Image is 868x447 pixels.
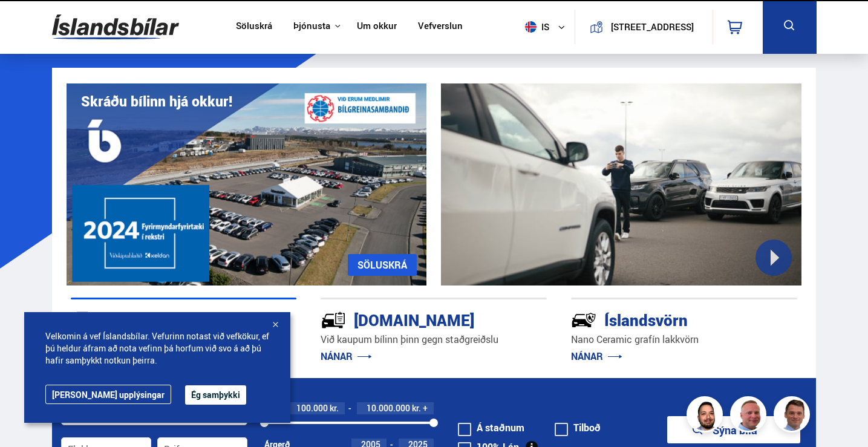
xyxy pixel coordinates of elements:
[555,423,601,432] label: Tilboð
[667,416,800,443] button: Sýna bíla
[81,93,232,109] h1: Skráðu bílinn hjá okkur!
[525,21,537,33] img: svg+xml;base64,PHN2ZyB4bWxucz0iaHR0cDovL3d3dy53My5vcmcvMjAwMC9zdmciIHdpZHRoPSI1MTIiIGhlaWdodD0iNT...
[732,398,768,434] img: siFngHWaQ9KaOqBr.png
[418,21,463,33] a: Vefverslun
[67,83,427,285] img: eKx6w-_Home_640_.png
[71,307,96,333] img: JRvxyua_JYH6wB4c.svg
[321,350,372,363] a: NÁNAR
[71,308,254,330] div: Íslandsbílar
[357,21,397,33] a: Um okkur
[321,333,547,347] p: Við kaupum bílinn þinn gegn staðgreiðslu
[321,308,504,330] div: [DOMAIN_NAME]
[688,398,725,434] img: nhp88E3Fdnt1Opn2.png
[412,403,421,413] span: kr.
[582,10,705,44] a: [STREET_ADDRESS]
[608,22,697,32] button: [STREET_ADDRESS]
[348,254,417,276] a: SÖLUSKRÁ
[520,21,550,33] span: is
[52,7,179,47] img: G0Ugv5HjCgRt.svg
[571,307,596,333] img: -Svtn6bYgwAsiwNX.svg
[367,402,410,414] span: 10.000.000
[293,21,330,32] button: Þjónusta
[458,423,524,432] label: Á staðnum
[236,21,272,33] a: Söluskrá
[185,385,246,405] button: Ég samþykki
[571,350,622,363] a: NÁNAR
[45,385,171,404] a: [PERSON_NAME] upplýsingar
[296,402,328,414] span: 100.000
[520,9,575,45] button: is
[571,333,797,347] p: Nano Ceramic grafín lakkvörn
[321,307,346,333] img: tr5P-W3DuiFaO7aO.svg
[45,330,269,367] span: Velkomin á vef Íslandsbílar. Vefurinn notast við vefkökur, ef þú heldur áfram að nota vefinn þá h...
[330,403,339,413] span: kr.
[571,308,754,330] div: Íslandsvörn
[423,403,428,413] span: +
[775,398,812,434] img: FbJEzSuNWCJXmdc-.webp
